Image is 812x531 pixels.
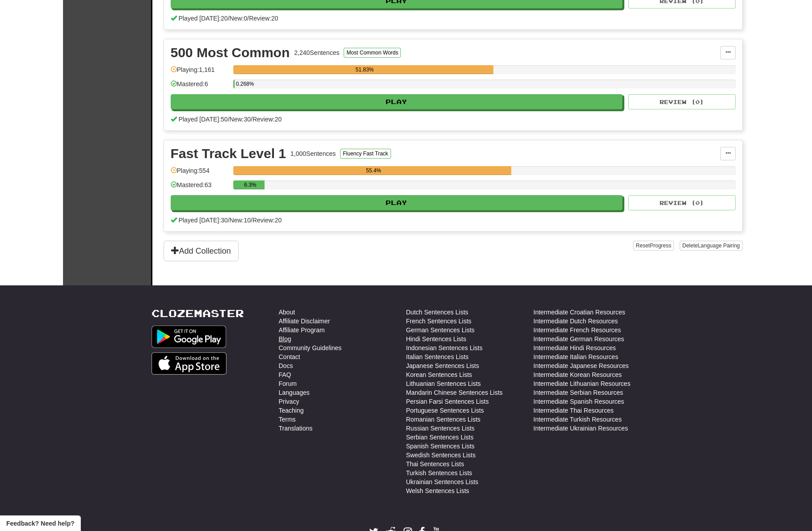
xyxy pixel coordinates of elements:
[534,352,618,361] a: Intermediate Italian Resources
[406,433,474,442] a: Serbian Sentences Lists
[230,217,251,224] span: New: 10
[279,379,297,388] a: Forum
[6,519,74,528] span: Open feedback widget
[628,94,736,109] button: Review (0)
[178,116,227,123] span: Played [DATE]: 50
[228,116,230,123] span: /
[230,116,251,123] span: New: 30
[406,370,472,379] a: Korean Sentences Lists
[279,343,342,352] a: Community Guidelines
[534,397,624,406] a: Intermediate Spanish Resources
[178,217,227,224] span: Played [DATE]: 30
[340,149,391,159] button: Fluency Fast Track
[290,149,336,158] div: 1,000 Sentences
[251,116,252,123] span: /
[279,334,291,343] a: Blog
[406,406,484,415] a: Portuguese Sentences Lists
[171,79,229,94] div: Mastered: 6
[406,317,471,326] a: French Sentences Lists
[236,180,265,189] div: 6.3%
[534,406,614,415] a: Intermediate Thai Resources
[294,48,339,57] div: 2,240 Sentences
[228,217,230,224] span: /
[534,317,618,326] a: Intermediate Dutch Resources
[633,241,674,251] button: ResetProgress
[171,46,290,59] div: 500 Most Common
[406,424,475,433] a: Russian Sentences Lists
[171,195,623,210] button: Play
[406,486,469,495] a: Welsh Sentences Lists
[279,406,304,415] a: Teaching
[151,308,244,319] a: Clozemaster
[151,352,227,375] img: Get it on App Store
[406,334,467,343] a: Hindi Sentences Lists
[534,388,623,397] a: Intermediate Serbian Resources
[406,477,479,486] a: Ukrainian Sentences Lists
[178,15,227,22] span: Played [DATE]: 20
[171,166,229,181] div: Playing: 554
[251,217,252,224] span: /
[279,397,299,406] a: Privacy
[236,166,511,175] div: 55.4%
[406,468,472,477] a: Turkish Sentences Lists
[534,379,631,388] a: Intermediate Lithuanian Resources
[164,241,239,261] button: Add Collection
[171,180,229,195] div: Mastered: 63
[406,460,464,468] a: Thai Sentences Lists
[151,326,227,348] img: Get it on Google Play
[406,451,476,460] a: Swedish Sentences Lists
[171,94,623,109] button: Play
[406,352,469,361] a: Italian Sentences Lists
[252,217,282,224] span: Review: 20
[279,424,313,433] a: Translations
[406,415,481,424] a: Romanian Sentences Lists
[406,397,489,406] a: Persian Farsi Sentences Lists
[680,241,743,251] button: DeleteLanguage Pairing
[279,370,291,379] a: FAQ
[228,15,230,22] span: /
[171,147,286,160] div: Fast Track Level 1
[279,317,330,326] a: Affiliate Disclaimer
[534,308,625,317] a: Intermediate Croatian Resources
[534,424,628,433] a: Intermediate Ukrainian Resources
[406,442,475,451] a: Spanish Sentences Lists
[171,65,229,80] div: Playing: 1,161
[279,415,296,424] a: Terms
[279,352,300,361] a: Contact
[406,343,483,352] a: Indonesian Sentences Lists
[628,195,736,210] button: Review (0)
[534,370,622,379] a: Intermediate Korean Resources
[534,334,624,343] a: Intermediate German Resources
[534,326,621,334] a: Intermediate French Resources
[247,15,249,22] span: /
[534,415,622,424] a: Intermediate Turkish Resources
[406,361,479,370] a: Japanese Sentences Lists
[650,243,671,249] span: Progress
[279,326,325,334] a: Affiliate Program
[406,388,503,397] a: Mandarin Chinese Sentences Lists
[236,65,493,74] div: 51.83%
[406,308,468,317] a: Dutch Sentences Lists
[279,361,293,370] a: Docs
[249,15,278,22] span: Review: 20
[252,116,282,123] span: Review: 20
[279,388,310,397] a: Languages
[698,243,740,249] span: Language Pairing
[534,361,629,370] a: Intermediate Japanese Resources
[406,326,475,334] a: German Sentences Lists
[344,48,401,58] button: Most Common Words
[279,308,295,317] a: About
[406,379,481,388] a: Lithuanian Sentences Lists
[534,343,616,352] a: Intermediate Hindi Resources
[230,15,248,22] span: New: 0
